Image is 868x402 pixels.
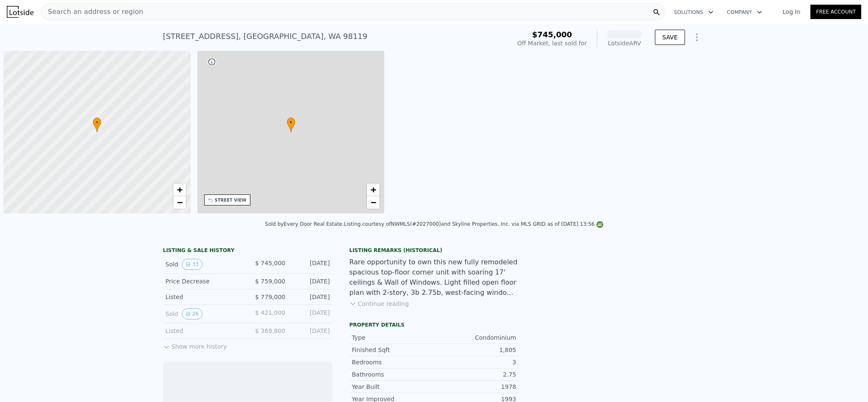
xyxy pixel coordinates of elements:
a: Zoom in [173,183,186,196]
div: [STREET_ADDRESS] , [GEOGRAPHIC_DATA] , WA 98119 [163,30,368,42]
div: • [287,117,295,132]
div: Listed [166,293,241,301]
div: • [93,117,101,132]
button: View historical data [182,259,202,270]
span: + [371,184,376,195]
button: Show Options [688,29,705,46]
div: Bathrooms [352,370,434,379]
span: $ 421,000 [255,309,285,316]
div: Year Built [352,383,434,391]
span: Search an address or region [41,7,143,17]
a: Free Account [810,5,861,19]
div: Lotside ARV [607,39,641,47]
div: 1,805 [434,346,516,354]
button: View historical data [182,308,202,319]
span: − [177,197,182,208]
a: Zoom out [173,196,186,209]
button: Show more history [163,339,227,351]
div: [DATE] [292,327,330,335]
div: Sold [166,259,241,270]
span: $ 779,000 [255,294,285,300]
div: Rare opportunity to own this new fully remodeled spacious top-floor corner unit with soaring 17' ... [349,257,519,298]
span: − [371,197,376,208]
span: $ 759,000 [255,278,285,285]
span: $745,000 [532,30,572,39]
div: Sold by Every Door Real Estate . [265,221,344,227]
div: 1978 [434,383,516,391]
button: Continue reading [349,299,409,308]
div: Off Market, last sold for [517,39,587,47]
button: SAVE [655,30,685,45]
span: $ 369,800 [255,327,285,334]
div: STREET VIEW [215,197,247,203]
div: Bedrooms [352,358,434,366]
div: [DATE] [292,308,330,319]
div: Price Decrease [166,277,241,286]
div: 2.75 [434,370,516,379]
div: Listed [166,327,241,335]
div: LISTING & SALE HISTORY [163,247,333,255]
div: 3 [434,358,516,366]
button: Company [720,5,769,20]
button: Solutions [667,5,720,20]
div: Listing courtesy of NWMLS (#2027000) and Skyline Properties, Inc. via MLS GRID as of [DATE] 13:56 [344,221,603,227]
span: $ 745,000 [255,260,285,266]
span: + [177,184,182,195]
div: Listing Remarks (Historical) [349,247,519,254]
span: • [93,119,101,126]
div: [DATE] [292,277,330,286]
div: [DATE] [292,293,330,301]
div: Type [352,333,434,342]
div: Condominium [434,333,516,342]
a: Zoom out [367,196,380,209]
div: Sold [166,308,241,319]
img: NWMLS Logo [596,221,603,228]
div: Finished Sqft [352,346,434,354]
div: Property details [349,322,519,328]
div: [DATE] [292,259,330,270]
a: Zoom in [367,183,380,196]
img: Lotside [7,6,33,18]
span: • [287,119,295,126]
a: Log In [772,8,810,16]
